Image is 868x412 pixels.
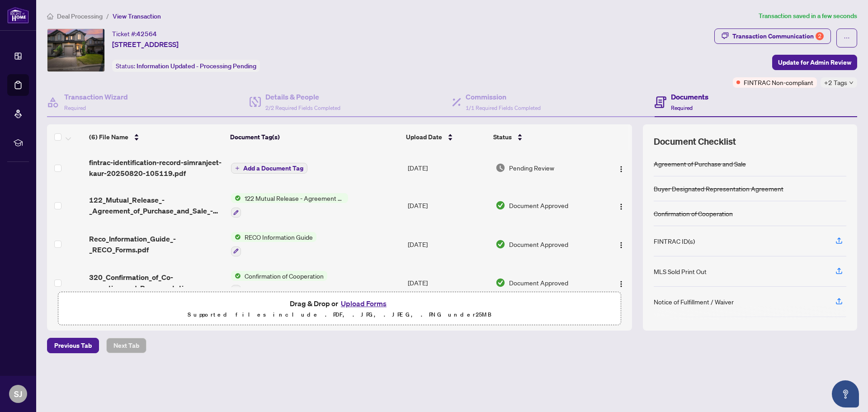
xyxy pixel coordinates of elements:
span: Information Updated - Processing Pending [137,62,256,70]
button: Status IconRECO Information Guide [231,232,316,256]
div: Buyer Designated Representation Agreement [654,184,783,194]
h4: Details & People [265,91,340,102]
th: (6) File Name [85,124,226,150]
button: Next Tab [106,338,146,353]
span: home [47,13,53,19]
img: Document Status [495,239,505,249]
button: Logo [614,161,628,175]
span: Add a Document Tag [243,165,303,171]
span: +2 Tags [824,77,847,88]
div: Notice of Fulfillment / Waiver [654,297,734,307]
th: Document Tag(s) [226,124,403,150]
img: Document Status [495,200,505,210]
span: RECO Information Guide [241,232,316,242]
span: Document Approved [509,200,568,210]
span: Status [493,132,512,142]
div: FINTRAC ID(s) [654,236,695,246]
div: Confirmation of Cooperation [654,208,733,218]
td: [DATE] [404,150,492,186]
h4: Commission [466,91,541,102]
span: Reco_Information_Guide_-_RECO_Forms.pdf [89,233,223,255]
span: Drag & Drop or [290,298,389,309]
span: [STREET_ADDRESS] [112,39,179,50]
img: Document Status [495,163,505,173]
button: Add a Document Tag [231,163,307,174]
span: Required [671,104,693,111]
span: Document Approved [509,278,568,288]
img: Document Status [495,278,505,288]
th: Status [490,124,599,150]
button: Update for Admin Review [772,55,857,70]
button: Logo [614,275,628,290]
h4: Transaction Wizard [64,91,128,102]
span: 42564 [137,30,157,38]
p: Supported files include .PDF, .JPG, .JPEG, .PNG under 25 MB [64,309,615,320]
img: Status Icon [231,271,241,281]
button: Logo [614,198,628,213]
div: Transaction Communication [732,29,824,43]
span: (6) File Name [89,132,128,142]
article: Transaction saved in a few seconds [759,11,857,21]
span: SJ [14,388,22,400]
img: Status Icon [231,193,241,203]
button: Transaction Communication2 [714,28,831,44]
img: Logo [618,203,625,210]
div: Ticket #: [112,28,157,39]
span: plus [235,166,240,170]
button: Open asap [832,380,859,407]
img: Logo [618,280,625,288]
img: logo [7,7,29,24]
span: ellipsis [844,35,850,41]
span: Confirmation of Cooperation [241,271,327,281]
img: Logo [618,242,625,249]
span: Required [64,104,86,111]
span: down [849,81,854,85]
li: / [106,11,109,21]
span: Document Approved [509,239,568,249]
span: 320_Confirmation_of_Co-operation_and_Representation_-_Buyer_Seller_-_PropTx-[PERSON_NAME] 6 1 2 1... [89,272,223,294]
span: Deal Processing [57,12,103,20]
img: Status Icon [231,232,241,242]
span: FINTRAC Non-compliant [744,77,813,87]
div: MLS Sold Print Out [654,266,707,276]
span: Document Checklist [654,135,736,148]
span: 122_Mutual_Release_-_Agreement_of_Purchase_and_Sale_-_PropTx-[PERSON_NAME] 1 EXECUTED 1.pdf [89,194,223,216]
button: Add a Document Tag [231,162,307,174]
button: Status IconConfirmation of Cooperation [231,271,327,295]
h4: Documents [671,91,708,102]
span: Previous Tab [54,338,92,353]
span: Update for Admin Review [778,55,851,70]
span: Pending Review [509,163,554,173]
span: 122 Mutual Release - Agreement of Purchase and Sale [241,193,348,203]
img: Logo [618,166,625,173]
div: Agreement of Purchase and Sale [654,159,746,169]
span: 1/1 Required Fields Completed [466,104,541,111]
td: [DATE] [404,225,492,264]
button: Upload Forms [338,298,389,309]
th: Upload Date [402,124,490,150]
span: Drag & Drop orUpload FormsSupported files include .PDF, .JPG, .JPEG, .PNG under25MB [58,292,621,326]
button: Status Icon122 Mutual Release - Agreement of Purchase and Sale [231,193,348,218]
div: 2 [816,32,824,40]
span: 2/2 Required Fields Completed [265,104,340,111]
td: [DATE] [404,264,492,303]
span: View Transaction [113,12,161,20]
img: IMG-X12209543_1.jpg [47,29,104,71]
button: Previous Tab [47,338,99,353]
span: fintrac-identification-record-simranjeet-kaur-20250820-105119.pdf [89,157,223,179]
td: [DATE] [404,186,492,225]
button: Logo [614,237,628,251]
div: Status: [112,60,260,72]
span: Upload Date [406,132,442,142]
